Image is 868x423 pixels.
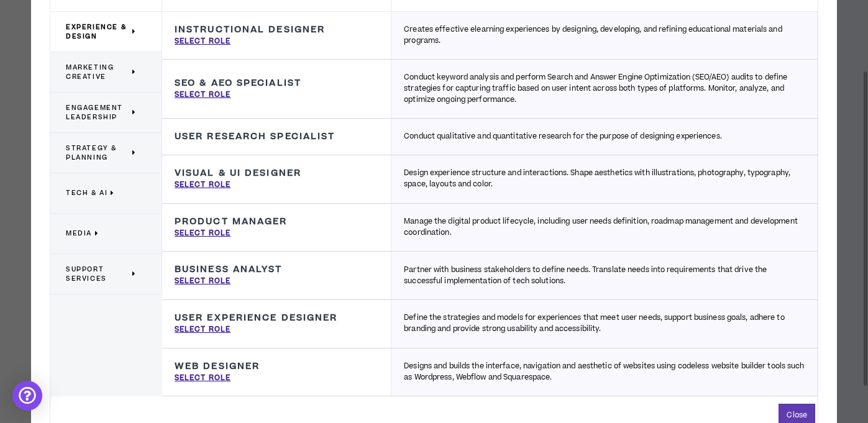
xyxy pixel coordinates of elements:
p: Manage the digital product lifecycle, including user needs definition, roadmap management and dev... [404,216,805,239]
h3: Instructional Designer [175,24,325,35]
span: Media [66,229,92,238]
p: Select Role [175,228,231,239]
p: Select Role [175,276,231,287]
p: Select Role [175,373,231,384]
span: Strategy & Planning [66,143,129,162]
p: Select Role [175,36,231,47]
p: Designs and builds the interface, navigation and aesthetic of websites using codeless website bui... [404,361,805,383]
h3: Business Analyst [175,264,283,275]
p: Select Role [175,324,231,335]
h3: User Research Specialist [175,131,335,142]
div: Open Intercom Messenger [12,381,42,411]
h3: SEO & AEO Specialist [175,78,301,89]
p: Select Role [175,89,231,101]
span: Support Services [66,265,129,283]
span: Marketing Creative [66,63,129,81]
span: Engagement Leadership [66,103,129,122]
h3: User Experience Designer [175,312,337,324]
p: Creates effective elearning experiences by designing, developing, and refining educational materi... [404,24,805,47]
p: Partner with business stakeholders to define needs. Translate needs into requirements that drive ... [404,265,805,287]
h3: Product Manager [175,216,288,227]
p: Select Role [175,180,231,191]
p: Conduct keyword analysis and perform Search and Answer Engine Optimization (SEO/AEO) audits to de... [404,72,805,106]
h3: Web Designer [175,361,260,372]
p: Conduct qualitative and quantitative research for the purpose of designing experiences. [404,131,722,142]
span: Experience & Design [66,22,129,41]
h3: Visual & UI Designer [175,168,301,179]
span: Tech & AI [66,188,107,198]
p: Define the strategies and models for experiences that meet user needs, support business goals, ad... [404,312,805,335]
p: Design experience structure and interactions. Shape aesthetics with illustrations, photography, t... [404,168,805,190]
